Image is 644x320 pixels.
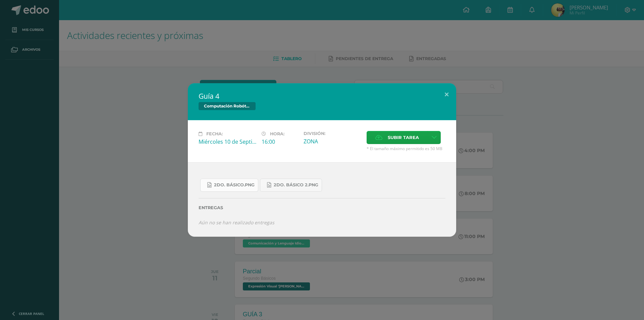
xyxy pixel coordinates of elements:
h2: Guía 4 [199,91,445,101]
label: Entregas [199,205,445,210]
div: ZONA [304,138,361,145]
i: Aún no se han realizado entregas [199,219,274,226]
div: 16:00 [262,138,298,145]
a: 2do. Básico.png [200,179,258,192]
span: Fecha: [206,131,223,136]
span: Hora: [270,131,284,136]
span: * El tamaño máximo permitido es 50 MB [367,146,445,151]
a: 2do. Básico 2.png [260,179,322,192]
span: Computación Robótica [199,102,256,110]
span: 2do. Básico.png [214,182,255,188]
label: División: [304,131,361,136]
span: 2do. Básico 2.png [274,182,318,188]
span: Subir tarea [388,131,419,144]
button: Close (Esc) [437,83,456,106]
div: Miércoles 10 de Septiembre [199,138,256,145]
